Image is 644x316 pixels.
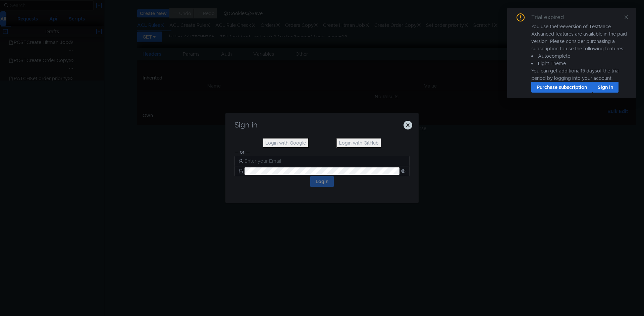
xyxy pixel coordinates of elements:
input: Enter your Email [245,157,406,165]
h3: Sign in [233,121,411,129]
span: free [557,23,566,30]
li: Light Theme [531,60,628,67]
button: Sign in [592,82,619,93]
div: You can get additional of the trial period by logging into your account. [531,67,628,82]
li: Autocomplete [531,52,628,60]
span: 15 days [581,68,597,74]
div: Trial expired [531,13,572,21]
div: — or — [234,148,410,156]
button: Purchase subscription [531,82,592,93]
button: Login with Google [263,138,309,148]
button: Login with GitHub [336,138,381,148]
div: You use the version of TestMace. Advanced features are available in the paid version. Please cons... [531,23,628,82]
